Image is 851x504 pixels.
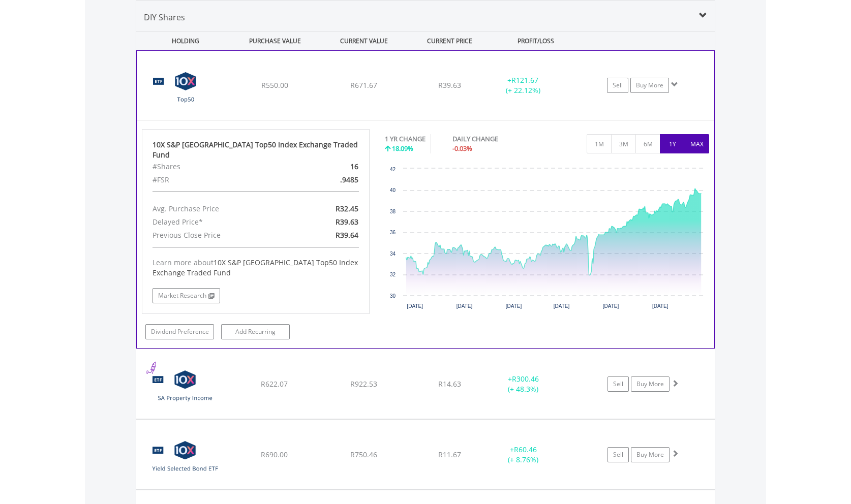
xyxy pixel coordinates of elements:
[336,217,358,227] span: R39.63
[635,134,660,153] button: 6M
[514,445,537,454] span: R60.46
[231,31,318,50] div: PURCHASE VALUE
[603,303,619,309] text: [DATE]
[350,379,377,389] span: R922.53
[390,187,396,193] text: 40
[141,432,229,487] img: TFSA.CSYSB.png
[261,450,288,459] span: R690.00
[607,447,629,462] a: Sell
[144,12,185,23] span: DIY Shares
[390,209,396,214] text: 38
[631,447,670,462] a: Buy More
[607,78,628,93] a: Sell
[145,160,292,173] div: #Shares
[145,324,214,339] a: Dividend Preference
[438,80,461,90] span: R39.63
[652,303,668,309] text: [DATE]
[336,204,358,213] span: R32.45
[457,303,473,309] text: [DATE]
[153,140,359,160] div: 10X S&P [GEOGRAPHIC_DATA] Top50 Index Exchange Traded Fund
[392,144,413,153] span: 18.09%
[153,288,220,303] a: Market Research
[452,134,534,144] div: DAILY CHANGE
[145,202,292,215] div: Avg. Purchase Price
[607,376,629,392] a: Sell
[141,362,229,416] img: TFSA.CSPROP.png
[660,134,685,153] button: 1Y
[320,31,407,50] div: CURRENT VALUE
[438,379,461,389] span: R14.63
[409,31,490,50] div: CURRENT PRICE
[385,134,425,144] div: 1 YR CHANGE
[153,258,358,277] span: 10X S&P [GEOGRAPHIC_DATA] Top50 Index Exchange Traded Fund
[292,160,366,173] div: 16
[407,303,423,309] text: [DATE]
[390,272,396,277] text: 32
[390,230,396,235] text: 36
[630,78,669,93] a: Buy More
[385,164,710,316] div: Chart. Highcharts interactive chart.
[485,75,561,96] div: + (+ 22.12%)
[385,164,709,316] svg: Interactive chart
[452,144,472,153] span: -0.03%
[145,215,292,229] div: Delayed Price*
[438,450,461,459] span: R11.67
[390,293,396,299] text: 30
[554,303,570,309] text: [DATE]
[511,75,538,85] span: R121.67
[485,445,562,465] div: + (+ 8.76%)
[261,80,288,90] span: R550.00
[145,173,292,186] div: #FSR
[137,31,229,50] div: HOLDING
[350,450,377,459] span: R750.46
[390,251,396,257] text: 34
[145,229,292,242] div: Previous Close Price
[261,379,288,389] span: R622.07
[631,376,670,392] a: Buy More
[390,167,396,172] text: 42
[611,134,636,153] button: 3M
[221,324,290,339] a: Add Recurring
[336,230,358,240] span: R39.64
[350,80,377,90] span: R671.67
[587,134,612,153] button: 1M
[292,173,366,186] div: .9485
[492,31,579,50] div: PROFIT/LOSS
[142,64,229,117] img: TFSA.CTOP50.png
[512,374,539,384] span: R300.46
[506,303,522,309] text: [DATE]
[684,134,709,153] button: MAX
[153,258,359,278] div: Learn more about
[485,374,562,394] div: + (+ 48.3%)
